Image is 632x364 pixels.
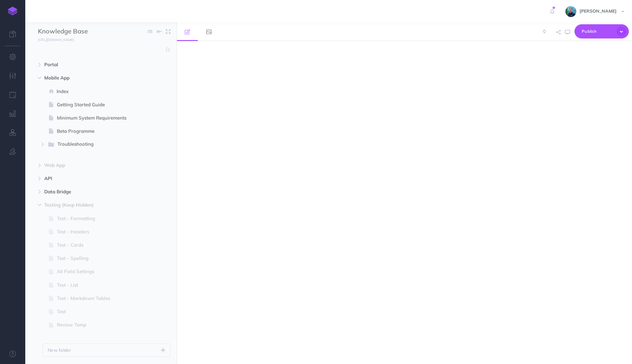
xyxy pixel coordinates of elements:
[565,6,576,17] img: 7a05d0099e4b0ca8a59ceac40a1918d2.jpg
[57,127,139,135] span: Beta Programme
[38,38,74,42] small: [URL][DOMAIN_NAME]
[57,268,139,275] span: All Field Settings
[38,44,162,56] input: Search
[574,24,629,38] button: Publish
[8,7,17,15] img: logo-mark.svg
[25,36,80,43] a: [URL][DOMAIN_NAME]
[57,241,139,249] span: Test - Cards
[582,26,613,36] span: Publish
[44,161,131,169] span: Web App
[48,347,71,354] p: New folder
[57,321,139,329] span: Review Temp
[58,140,129,149] span: Troubleshooting
[38,27,112,36] input: Documentation Name
[43,343,170,357] button: New folder
[57,88,139,95] span: Index
[576,8,620,14] span: [PERSON_NAME]
[57,295,139,302] span: Test - Markdown Tables
[57,114,139,122] span: Minimum System Requirements
[57,228,139,236] span: Test - Headers
[44,175,131,182] span: API
[57,101,139,109] span: Getting Started Guide
[44,188,131,196] span: Data Bridge
[57,308,139,315] span: Test
[44,74,131,82] span: Mobile App
[44,201,131,209] span: Testing (Keep Hidden)
[57,215,139,222] span: Test - Formatting
[44,61,131,68] span: Portal
[57,255,139,262] span: Test - Spelling
[57,281,139,289] span: Test - List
